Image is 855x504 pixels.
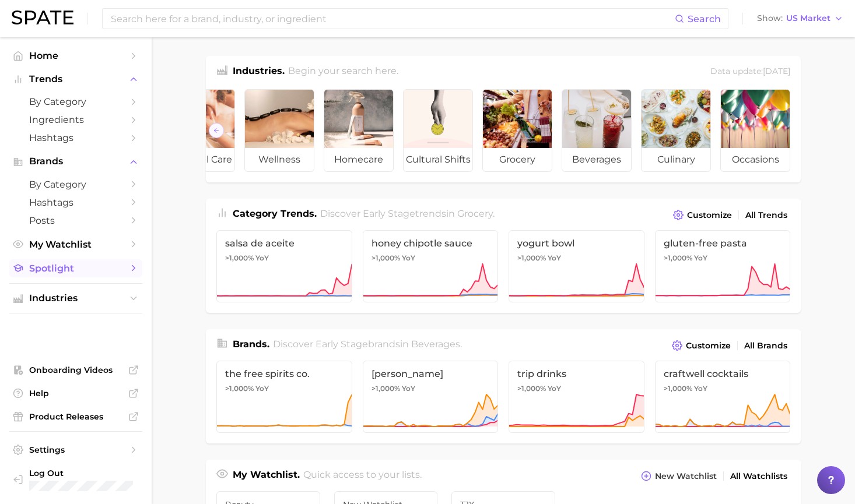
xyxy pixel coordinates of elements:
[303,468,422,484] h2: Quick access to your lists.
[9,47,142,65] a: Home
[641,89,711,172] a: culinary
[688,13,721,24] span: Search
[372,238,490,249] span: honey chipotle sauce
[744,341,787,351] span: All Brands
[9,361,142,379] a: Onboarding Videos
[403,89,473,172] a: cultural shifts
[225,253,254,262] span: >1,000%
[402,384,415,393] span: YoY
[721,148,790,171] span: occasions
[9,259,142,277] a: Spotlight
[29,293,122,304] span: Industries
[517,384,546,393] span: >1,000%
[754,11,846,26] button: ShowUS Market
[411,339,460,350] span: beverages
[244,89,314,172] a: wellness
[29,96,122,107] span: by Category
[29,215,122,226] span: Posts
[29,179,122,190] span: by Category
[372,253,400,262] span: >1,000%
[517,368,636,379] span: trip drinks
[655,230,791,302] a: gluten-free pasta>1,000% YoY
[9,111,142,129] a: Ingredients
[29,114,122,125] span: Ingredients
[562,148,631,171] span: beverages
[482,89,552,172] a: grocery
[9,464,142,495] a: Log out. Currently logged in with e-mail ameera.masud@digitas.com.
[233,468,300,484] h1: My Watchlist.
[363,361,499,433] a: [PERSON_NAME]>1,000% YoY
[694,384,707,393] span: YoY
[655,471,717,481] span: New Watchlist
[29,411,122,422] span: Product Releases
[29,365,122,375] span: Onboarding Videos
[757,15,783,22] span: Show
[29,74,122,84] span: Trends
[483,148,552,171] span: grocery
[29,388,122,399] span: Help
[9,175,142,193] a: by Category
[710,64,790,80] div: Data update: [DATE]
[509,361,644,433] a: trip drinks>1,000% YoY
[638,468,720,484] button: New Watchlist
[209,123,224,138] button: Scroll Left
[288,64,398,80] h2: Begin your search here.
[216,361,352,433] a: the free spirits co.>1,000% YoY
[233,64,285,80] h1: Industries.
[9,385,142,402] a: Help
[9,290,142,307] button: Industries
[9,408,142,425] a: Product Releases
[225,384,254,393] span: >1,000%
[233,339,269,350] span: Brands .
[694,253,707,263] span: YoY
[402,253,415,263] span: YoY
[786,15,831,22] span: US Market
[664,238,782,249] span: gluten-free pasta
[9,212,142,230] a: Posts
[9,71,142,88] button: Trends
[548,384,561,393] span: YoY
[12,10,73,24] img: SPATE
[273,339,462,350] span: Discover Early Stage brands in .
[642,148,710,171] span: culinary
[110,9,675,29] input: Search here for a brand, industry, or ingredient
[509,230,644,302] a: yogurt bowl>1,000% YoY
[686,341,731,351] span: Customize
[9,235,142,253] a: My Watchlist
[29,156,122,167] span: Brands
[720,89,790,172] a: occasions
[225,368,344,379] span: the free spirits co.
[216,230,352,302] a: salsa de aceite>1,000% YoY
[255,384,269,393] span: YoY
[233,208,317,219] span: Category Trends .
[745,210,787,220] span: All Trends
[29,50,122,61] span: Home
[730,471,787,481] span: All Watchlists
[29,132,122,143] span: Hashtags
[9,193,142,212] a: Hashtags
[517,238,636,249] span: yogurt bowl
[727,468,790,484] a: All Watchlists
[562,89,632,172] a: beverages
[363,230,499,302] a: honey chipotle sauce>1,000% YoY
[9,93,142,111] a: by Category
[664,253,692,262] span: >1,000%
[687,210,732,220] span: Customize
[548,253,561,263] span: YoY
[324,148,393,171] span: homecare
[670,207,735,223] button: Customize
[245,148,314,171] span: wellness
[742,207,790,223] a: All Trends
[9,153,142,170] button: Brands
[29,239,122,250] span: My Watchlist
[324,89,394,172] a: homecare
[29,197,122,208] span: Hashtags
[255,253,269,263] span: YoY
[404,148,472,171] span: cultural shifts
[9,441,142,459] a: Settings
[669,337,734,354] button: Customize
[517,253,546,262] span: >1,000%
[320,208,495,219] span: Discover Early Stage trends in .
[664,368,782,379] span: craftwell cocktails
[29,468,146,478] span: Log Out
